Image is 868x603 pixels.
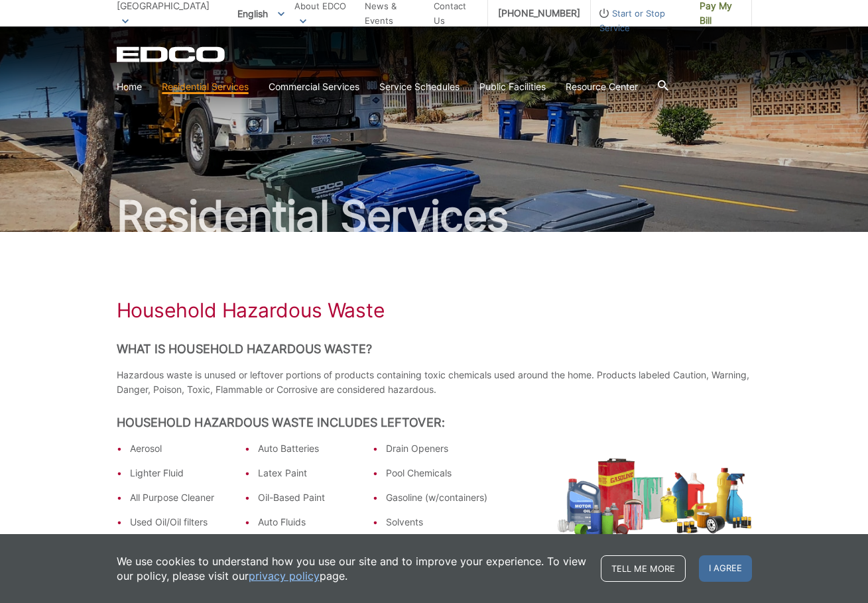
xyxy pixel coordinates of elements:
[117,80,142,94] a: Home
[479,80,546,94] a: Public Facilities
[566,80,638,94] a: Resource Center
[227,3,294,25] span: English
[699,555,752,582] span: I agree
[117,554,588,583] p: We use cookies to understand how you use our site and to improve your experience. To view our pol...
[601,555,686,582] a: Tell me more
[130,490,231,505] li: All Purpose Cleaner
[557,458,752,543] img: Pile of leftover household hazardous waste
[386,515,487,529] li: Solvents
[162,80,249,94] a: Residential Services
[386,441,487,456] li: Drain Openers
[117,415,752,430] h2: Household Hazardous Waste Includes Leftover:
[269,80,359,94] a: Commercial Services
[130,515,231,529] li: Used Oil/Oil filters
[386,466,487,480] li: Pool Chemicals
[258,441,359,456] li: Auto Batteries
[130,441,231,456] li: Aerosol
[258,466,359,480] li: Latex Paint
[258,515,359,529] li: Auto Fluids
[117,46,227,62] a: EDCD logo. Return to the homepage.
[130,466,231,480] li: Lighter Fluid
[117,342,752,356] h2: What is Household Hazardous Waste?
[386,490,487,505] li: Gasoline (w/containers)
[249,569,320,583] a: privacy policy
[117,368,752,397] p: Hazardous waste is unused or leftover portions of products containing toxic chemicals used around...
[379,80,460,94] a: Service Schedules
[117,195,752,237] h2: Residential Services
[117,298,385,322] h1: Household Hazardous Waste
[258,490,359,505] li: Oil-Based Paint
